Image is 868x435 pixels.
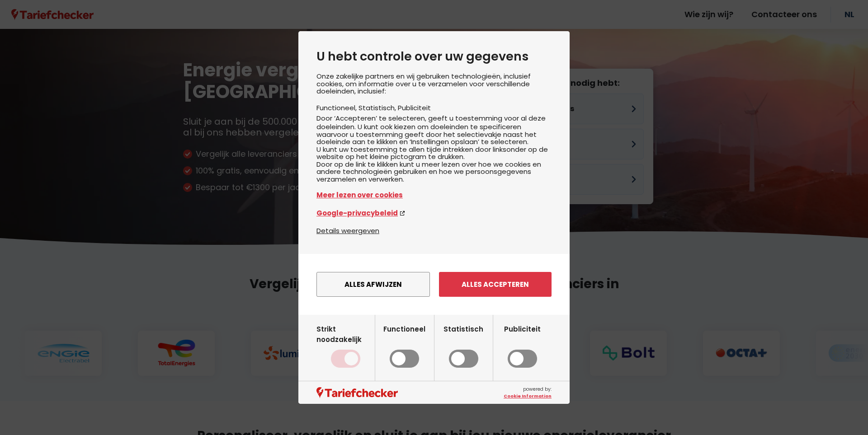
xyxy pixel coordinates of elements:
[504,324,541,368] label: Publiciteit
[443,324,483,368] label: Statistisch
[398,103,431,112] li: Publiciteit
[439,272,552,297] button: Alles accepteren
[504,386,552,399] span: powered by:
[316,49,552,64] h2: U hebt controle over uw gegevens
[316,225,379,236] button: Details weergeven
[316,387,398,398] img: logo
[316,73,552,225] div: Onze zakelijke partners en wij gebruiken technologieën, inclusief cookies, om informatie over u t...
[316,190,552,200] a: Meer lezen over cookies
[504,393,552,399] a: Cookie Information
[316,324,375,368] label: Strikt noodzakelijk
[383,324,425,368] label: Functioneel
[316,208,552,218] a: Google-privacybeleid
[298,254,570,315] div: menu
[316,103,359,112] li: Functioneel
[359,103,398,112] li: Statistisch
[316,272,430,297] button: Alles afwijzen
